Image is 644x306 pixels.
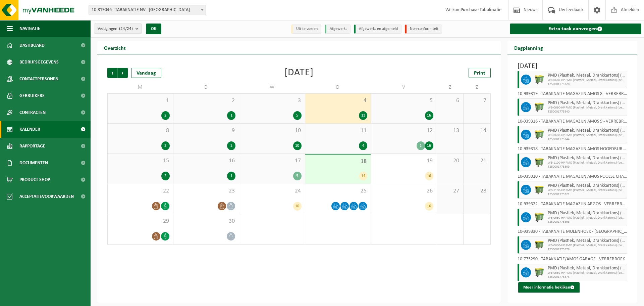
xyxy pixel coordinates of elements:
[510,24,642,34] a: Extra taak aanvragen
[325,25,351,34] li: Afgewerkt
[291,25,321,34] li: Uit te voeren
[243,187,302,195] span: 24
[440,187,460,195] span: 27
[19,138,45,155] span: Rapportage
[534,75,544,85] img: WB-0660-HPE-GN-50
[243,127,302,134] span: 10
[119,27,133,31] count: (24/24)
[548,82,626,86] span: T250001775328
[19,87,45,104] span: Gebruikers
[374,97,433,104] span: 5
[534,267,544,277] img: WB-0660-HPE-GN-50
[19,37,45,54] span: Dashboard
[548,244,626,248] span: WB-0660-HP PMD (Plastiek, Metaal, Drankkartons) (bedrijven)
[534,157,544,167] img: WB-1100-HPE-GN-50
[417,141,425,150] div: 1
[161,172,170,180] div: 2
[293,172,302,180] div: 5
[548,211,626,216] span: PMD (Plastiek, Metaal, Drankkartons) (bedrijven)
[548,220,626,224] span: T250001775368
[19,171,50,188] span: Product Shop
[309,158,368,165] span: 18
[111,97,170,104] span: 1
[548,248,626,252] span: T250001775378
[518,119,628,126] div: 10-939316 - TABAKNATIE MAGAZIJN AMOS 9 - VERREBROEK
[440,157,460,165] span: 20
[518,202,628,209] div: 10-939322 - TABAKNATIE MAGAZIJN ARGOS - VERREBROEK
[89,5,206,15] span: 10-819046 - TABAKNATIE NV - ANTWERPEN
[518,282,580,293] button: Meer informatie bekijken
[111,157,170,165] span: 15
[131,68,161,78] div: Vandaag
[309,97,368,104] span: 4
[173,81,239,93] td: D
[374,187,433,195] span: 26
[534,102,544,112] img: WB-0660-HPE-GN-50
[518,61,628,71] h3: [DATE]
[534,240,544,250] img: WB-1100-HPE-GN-50
[548,133,626,137] span: WB-0660-HP PMD (Plastiek, Metaal, Drankkartons) (bedrijven)
[19,20,40,37] span: Navigatie
[161,111,170,120] div: 2
[548,73,626,78] span: PMD (Plastiek, Metaal, Drankkartons) (bedrijven)
[534,130,544,140] img: WB-0660-HPE-GN-50
[467,187,487,195] span: 28
[161,141,170,150] div: 2
[19,71,58,87] span: Contactpersonen
[359,111,367,120] div: 13
[227,141,235,150] div: 2
[534,185,544,195] img: WB-1100-HPE-GN-50
[243,157,302,165] span: 17
[111,187,170,195] span: 22
[548,192,626,196] span: T250001775321
[118,68,128,78] span: Volgende
[425,202,433,211] div: 16
[374,157,433,165] span: 19
[548,106,626,110] span: WB-0660-HP PMD (Plastiek, Metaal, Drankkartons) (bedrijven)
[94,24,142,34] button: Vestigingen(24/24)
[374,127,433,134] span: 12
[359,172,367,180] div: 14
[469,68,491,78] a: Print
[548,137,626,141] span: T250001775344
[354,25,401,34] li: Afgewerkt en afgemeld
[107,81,173,93] td: M
[440,127,460,134] span: 13
[548,188,626,192] span: WB-1100-HP PMD (Plastiek, Metaal, Drankkartons) (bedrijven)
[19,104,46,121] span: Contracten
[111,218,170,225] span: 29
[548,78,626,82] span: WB-0660-HP PMD (Plastiek, Metaal, Drankkartons) (bedrijven)
[309,127,368,134] span: 11
[293,202,302,211] div: 10
[177,218,236,225] span: 30
[507,41,550,54] h2: Dagplanning
[19,155,48,171] span: Documenten
[461,7,501,12] strong: Purchase Tabaknatie
[548,165,626,169] span: T250001775309
[293,111,302,120] div: 5
[19,54,59,71] span: Bedrijfsgegevens
[467,157,487,165] span: 21
[111,127,170,134] span: 8
[548,110,626,114] span: T250001775340
[518,257,628,264] div: 10-775290 - TABAKNATIE/AMOS GARAGE - VERREBROEK
[97,41,132,54] h2: Overzicht
[464,81,490,93] td: Z
[19,121,40,138] span: Kalender
[177,127,236,134] span: 9
[518,229,628,236] div: 10-939330 - TABAKNATIE MOLENHOEK - [GEOGRAPHIC_DATA]
[425,172,433,180] div: 16
[425,111,433,120] div: 16
[548,216,626,220] span: WB-0660-HP PMD (Plastiek, Metaal, Drankkartons) (bedrijven)
[19,188,74,205] span: Acceptatievoorwaarden
[440,97,460,104] span: 6
[371,81,437,93] td: V
[474,71,485,76] span: Print
[89,5,206,15] span: 10-819046 - TABAKNATIE NV - ANTWERPEN
[548,266,626,271] span: PMD (Plastiek, Metaal, Drankkartons) (bedrijven)
[467,97,487,104] span: 7
[177,157,236,165] span: 16
[98,24,133,34] span: Vestigingen
[534,212,544,222] img: WB-0660-HPE-GN-50
[227,111,235,120] div: 1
